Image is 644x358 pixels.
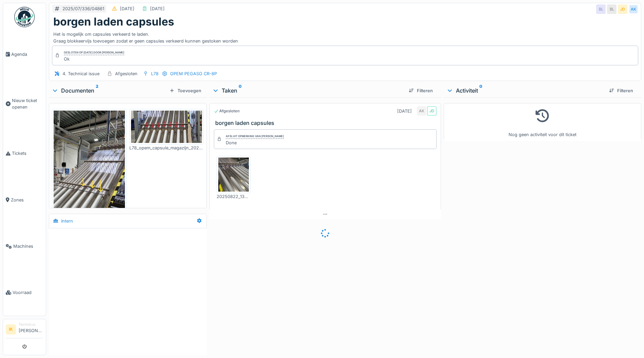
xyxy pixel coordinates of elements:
[14,7,35,27] img: Badge_color-CXgf-gQk.svg
[397,108,412,114] div: [DATE]
[13,289,43,296] span: Voorraad
[427,106,437,116] div: JD
[479,86,482,95] sup: 0
[54,111,125,238] img: np52c1uv84ogq3gygnqwu1hecjku
[61,218,73,224] div: Intern
[170,70,217,77] div: OPEM PEGASO CR-8P
[3,270,46,316] a: Voorraad
[150,5,165,12] div: [DATE]
[3,130,46,177] a: Tickets
[13,243,43,249] span: Machines
[12,97,43,110] span: Nieuw ticket openen
[212,86,403,95] div: Taken
[3,31,46,77] a: Agenda
[215,120,438,126] h3: borgen laden capsules
[53,28,637,44] div: Het is mogelijk om capsules verkeerd te laden. Graag blokkeervijs toevoegen zodat er geen capsule...
[218,158,249,192] img: ij1px60eoggzz1pzu6icubum1e30
[239,86,242,95] sup: 0
[12,150,43,157] span: Tickets
[11,51,43,58] span: Agenda
[167,86,204,95] div: Toevoegen
[606,86,636,95] div: Filteren
[6,322,43,338] a: IK Technicus[PERSON_NAME]
[96,86,98,95] sup: 2
[3,177,46,223] a: Zones
[448,106,637,138] div: Nog geen activiteit voor dit ticket
[129,145,204,151] div: L78_opem_capsule_magazijn_20240214_102137.jpg
[214,108,240,114] div: Afgesloten
[607,4,617,14] div: BL
[64,50,124,55] div: Gesloten op [DATE] door [PERSON_NAME]
[6,324,16,335] li: IK
[131,111,202,143] img: 4m318anljsq1prkw4nf29zqjstkm
[120,5,134,12] div: [DATE]
[217,193,251,200] div: 20250822_135736.jpg
[406,86,436,95] div: Filteren
[64,56,124,62] div: Ok
[52,86,167,95] div: Documenten
[226,134,284,139] div: Afsluit opmerking van [PERSON_NAME]
[629,4,638,14] div: AK
[62,5,104,12] div: 2025/07/336/04861
[151,70,159,77] div: L78
[417,106,426,116] div: AK
[62,70,99,77] div: 4. Technical issue
[19,322,43,327] div: Technicus
[115,70,137,77] div: Afgesloten
[11,197,43,203] span: Zones
[3,77,46,130] a: Nieuw ticket openen
[3,223,46,270] a: Machines
[226,140,284,146] div: Done
[446,86,604,95] div: Activiteit
[19,322,43,337] li: [PERSON_NAME]
[53,15,174,28] h1: borgen laden capsules
[618,4,627,14] div: JD
[596,4,606,14] div: BL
